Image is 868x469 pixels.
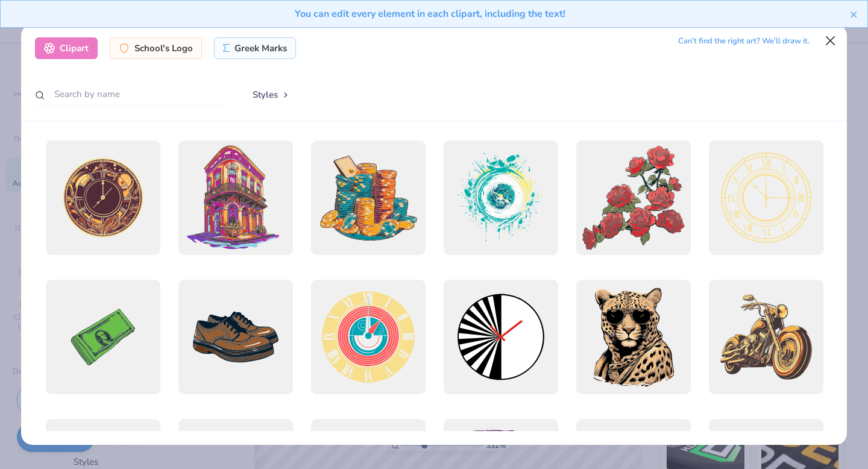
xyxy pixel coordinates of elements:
div: Greek Marks [214,37,297,59]
input: Search by name [35,83,228,105]
button: close [850,7,858,21]
button: Styles [240,83,303,106]
button: Close [819,30,842,52]
div: School's Logo [110,37,202,59]
div: You can edit every element in each clipart, including the text! [10,7,850,21]
div: Clipart [35,37,98,59]
div: Can’t find the right art? We’ll draw it. [678,31,810,52]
